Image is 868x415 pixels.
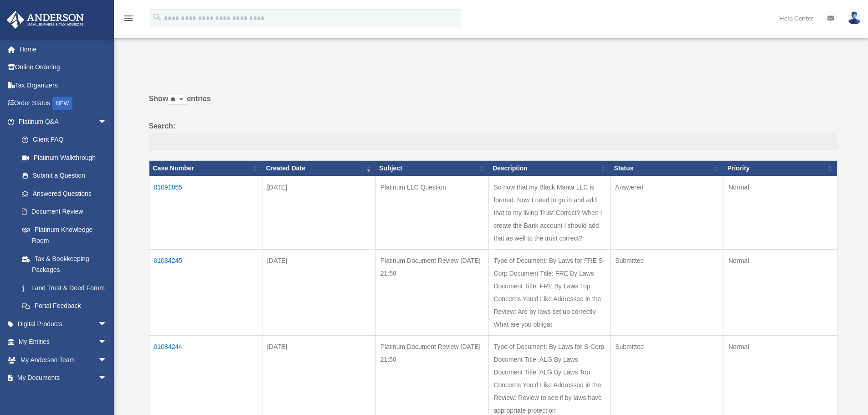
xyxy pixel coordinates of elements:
[98,315,116,333] span: arrow_drop_down
[6,40,121,58] a: Home
[6,315,121,333] a: Digital Productsarrow_drop_down
[611,161,724,176] th: Status: activate to sort column ascending
[168,95,187,105] select: Showentries
[6,94,121,113] a: Order StatusNEW
[123,13,134,24] i: menu
[13,149,116,167] a: Platinum Walkthrough
[847,11,861,25] img: User Pic
[262,161,376,176] th: Created Date: activate to sort column ascending
[13,184,112,203] a: Answered Questions
[13,220,116,250] a: Platinum Knowledge Room
[375,249,489,335] td: Platinum Document Review [DATE] 21:58
[724,176,837,249] td: Normal
[6,58,121,77] a: Online Ordering
[262,249,376,335] td: [DATE]
[724,249,837,335] td: Normal
[4,11,87,29] img: Anderson Advisors Platinum Portal
[6,76,121,94] a: Tax Organizers
[13,203,116,221] a: Document Review
[724,161,837,176] th: Priority: activate to sort column ascending
[123,16,134,24] a: menu
[6,333,121,351] a: My Entitiesarrow_drop_down
[98,113,116,131] span: arrow_drop_down
[149,92,837,114] label: Show entries
[375,176,489,249] td: Platinum LLC Question
[6,351,121,369] a: My Anderson Teamarrow_drop_down
[611,176,724,249] td: Answered
[149,161,262,176] th: Case Number: activate to sort column ascending
[98,333,116,352] span: arrow_drop_down
[98,369,116,388] span: arrow_drop_down
[52,97,72,110] div: NEW
[149,133,837,150] input: Search:
[489,176,611,249] td: So now that my Black Manta LLC is formed. Now I need to go in and add that to my living Trust Cor...
[262,176,376,249] td: [DATE]
[13,131,116,149] a: Client FAQ
[375,161,489,176] th: Subject: activate to sort column ascending
[149,176,262,249] td: 01091855
[6,113,116,131] a: Platinum Q&Aarrow_drop_down
[13,167,116,185] a: Submit a Question
[489,249,611,335] td: Type of Document: By Laws for FRE S-Corp Document Title: FRE By Laws Document Title: FRE By Laws ...
[149,249,262,335] td: 01084245
[152,12,162,22] i: search
[13,250,116,279] a: Tax & Bookkeeping Packages
[489,161,611,176] th: Description: activate to sort column ascending
[611,249,724,335] td: Submitted
[98,351,116,369] span: arrow_drop_down
[13,297,116,315] a: Portal Feedback
[149,120,837,150] label: Search:
[6,369,121,387] a: My Documentsarrow_drop_down
[13,279,116,297] a: Land Trust & Deed Forum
